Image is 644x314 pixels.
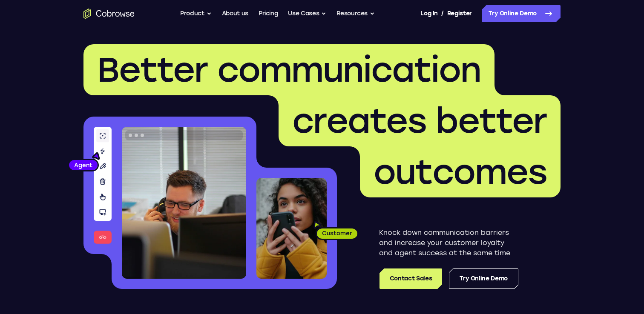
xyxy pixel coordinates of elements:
[83,9,135,19] a: Go to the home page
[379,268,442,289] a: Contact Sales
[420,5,437,22] a: Log In
[374,151,547,192] span: outcomes
[180,5,212,22] button: Product
[379,228,518,258] p: Knock down communication barriers and increase your customer loyalty and agent success at the sam...
[256,178,327,279] img: A customer holding their phone
[222,5,248,22] a: About us
[482,5,561,22] a: Try Online Demo
[441,9,444,19] span: /
[449,268,518,289] a: Try Online Demo
[447,5,472,22] a: Register
[288,5,326,22] button: Use Cases
[292,100,547,141] span: creates better
[259,5,278,22] a: Pricing
[122,127,246,279] img: A customer support agent talking on the phone
[97,49,481,90] span: Better communication
[336,5,375,22] button: Resources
